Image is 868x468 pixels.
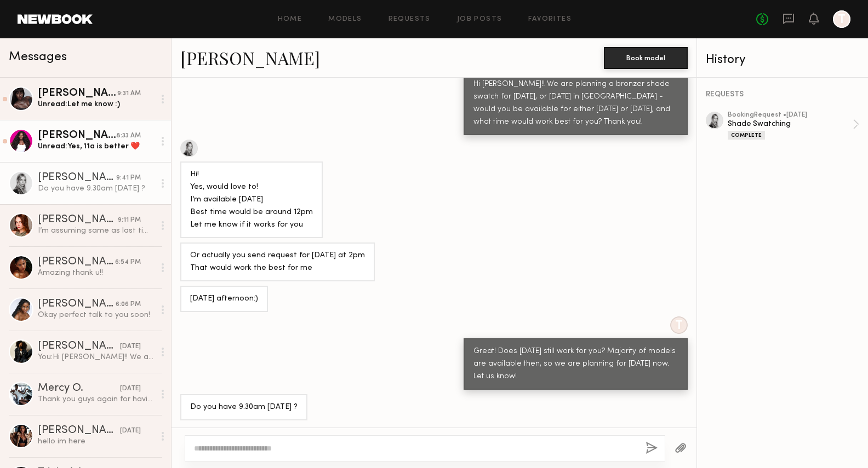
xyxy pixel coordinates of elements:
a: Job Posts [457,16,502,23]
div: 6:06 PM [116,299,141,310]
div: hello im here [38,436,155,447]
div: Hi! Yes, would love to! I’m available [DATE] Best time would be around 12pm Let me know if it wor... [190,169,313,232]
div: Shade Swatching [728,119,853,129]
div: Do you have 9.30am [DATE] ? [38,183,155,194]
a: Favorites [528,16,572,23]
div: 8:33 AM [116,131,141,141]
div: [PERSON_NAME] [38,257,115,268]
div: [PERSON_NAME] [38,172,116,183]
div: [PERSON_NAME] [38,88,117,99]
div: Great! Does [DATE] still work for you? Majority of models are available then, so we are planning ... [473,345,678,383]
div: 9:11 PM [118,215,141,226]
div: I’m assuming same as last time, come with no makeup? [38,226,155,236]
div: Amazing thank u!! [38,268,155,278]
div: [PERSON_NAME] [38,299,116,310]
div: [DATE] afternoon:) [190,293,258,305]
div: You: Hi [PERSON_NAME]!! We are planning a bronzer shade swatch for [DATE], or [DATE] in [GEOGRAPH... [38,352,155,362]
div: Unread: Let me know :) [38,99,155,109]
div: Okay perfect talk to you soon! [38,310,155,320]
div: Complete [728,131,765,140]
div: [PERSON_NAME] [38,130,116,141]
div: [PERSON_NAME] [38,215,118,226]
div: [DATE] [120,384,141,394]
a: bookingRequest •[DATE]Shade SwatchingComplete [728,112,859,140]
div: [DATE] [120,342,141,352]
span: Messages [9,51,67,63]
button: Book model [604,47,688,69]
div: Do you have 9.30am [DATE] ? [190,401,298,414]
div: Mercy O. [38,383,120,394]
div: Unread: Yes, 11a is better ❤️ [38,141,155,152]
div: 9:41 PM [116,173,141,183]
div: Thank you guys again for having me. 😊🙏🏿 [38,394,155,405]
div: Or actually you send request for [DATE] at 2pm That would work the best for me [190,250,365,275]
div: [PERSON_NAME] [38,341,120,352]
div: [PERSON_NAME] [38,425,120,436]
a: [PERSON_NAME] [180,46,320,70]
div: booking Request • [DATE] [728,112,853,119]
a: Book model [604,53,688,62]
a: T [833,10,850,28]
a: Requests [389,16,431,23]
div: History [706,54,859,66]
a: Home [278,16,302,23]
div: 9:31 AM [117,89,141,99]
div: 6:54 PM [115,257,141,268]
div: Hi [PERSON_NAME]!! We are planning a bronzer shade swatch for [DATE], or [DATE] in [GEOGRAPHIC_DA... [473,78,678,129]
a: Models [328,16,362,23]
div: [DATE] [120,426,141,436]
div: REQUESTS [706,91,859,99]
